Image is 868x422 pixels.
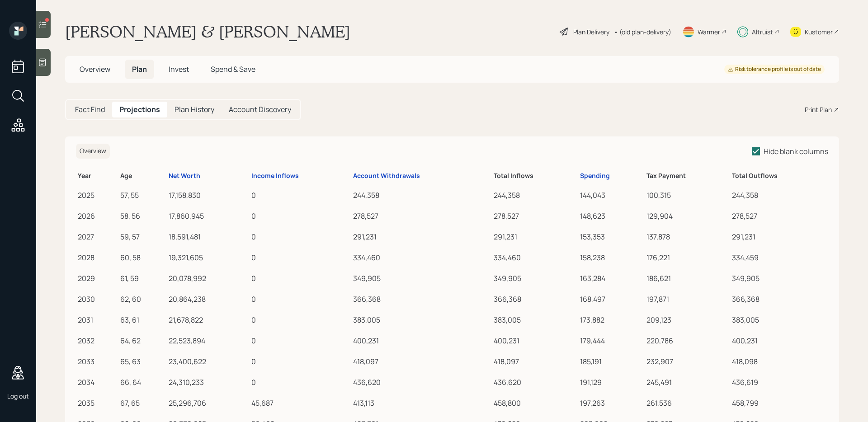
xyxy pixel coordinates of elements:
[580,211,643,221] div: 148,623
[646,356,728,367] div: 232,907
[580,252,643,263] div: 158,238
[78,377,117,388] div: 2034
[251,211,349,221] div: 0
[646,335,728,346] div: 220,786
[646,398,728,408] div: 261,536
[78,294,117,305] div: 2030
[169,377,248,388] div: 24,310,233
[120,377,165,388] div: 66, 64
[78,190,117,201] div: 2025
[573,27,609,37] div: Plan Delivery
[80,146,106,155] span: Overview
[353,273,490,284] div: 349,905
[805,27,833,37] div: Kustomer
[78,398,117,408] div: 2035
[580,190,643,201] div: 144,043
[251,273,349,284] div: 0
[353,356,490,367] div: 418,097
[646,211,728,221] div: 129,904
[229,105,291,114] h5: Account Discovery
[169,314,248,325] div: 21,678,822
[732,294,826,305] div: 366,368
[732,273,826,284] div: 349,905
[251,398,349,408] div: 45,687
[805,105,832,114] div: Print Plan
[580,398,643,408] div: 197,263
[732,398,826,408] div: 458,799
[646,377,728,388] div: 245,491
[494,398,576,408] div: 458,800
[65,22,350,42] h1: [PERSON_NAME] & [PERSON_NAME]
[78,314,117,325] div: 2031
[169,335,248,346] div: 22,523,894
[353,377,490,388] div: 436,620
[169,211,248,221] div: 17,860,945
[120,231,165,242] div: 59, 57
[580,377,643,388] div: 191,129
[494,356,576,367] div: 418,097
[251,172,299,180] div: Income Inflows
[251,335,349,346] div: 0
[353,314,490,325] div: 383,005
[732,335,826,346] div: 400,231
[646,273,728,284] div: 186,621
[646,294,728,305] div: 197,871
[251,294,349,305] div: 0
[353,190,490,201] div: 244,358
[7,392,29,400] div: Log out
[752,27,773,37] div: Altruist
[353,294,490,305] div: 366,368
[251,190,349,201] div: 0
[614,27,671,37] div: • (old plan-delivery)
[646,231,728,242] div: 137,878
[732,211,826,221] div: 278,527
[251,377,349,388] div: 0
[251,356,349,367] div: 0
[580,273,643,284] div: 163,284
[169,231,248,242] div: 18,591,481
[251,314,349,325] div: 0
[169,64,189,74] span: Invest
[169,172,200,180] div: Net Worth
[494,190,576,201] div: 244,358
[494,294,576,305] div: 366,368
[728,66,821,73] div: Risk tolerance profile is out of date
[646,172,728,180] h6: Tax Payment
[494,335,576,346] div: 400,231
[732,172,826,180] h6: Total Outflows
[169,294,248,305] div: 20,864,238
[353,172,420,180] div: Account Withdrawals
[580,172,610,180] div: Spending
[646,252,728,263] div: 176,221
[78,211,117,221] div: 2026
[120,172,165,180] h6: Age
[78,172,117,180] h6: Year
[646,314,728,325] div: 209,123
[494,211,576,221] div: 278,527
[732,252,826,263] div: 334,459
[494,314,576,325] div: 383,005
[494,252,576,263] div: 334,460
[580,294,643,305] div: 168,497
[732,356,826,367] div: 418,098
[580,356,643,367] div: 185,191
[78,335,117,346] div: 2032
[580,335,643,346] div: 179,444
[353,252,490,263] div: 334,460
[494,172,576,180] h6: Total Inflows
[251,252,349,263] div: 0
[752,146,828,156] label: Hide blank columns
[120,211,165,221] div: 58, 56
[494,377,576,388] div: 436,620
[120,398,165,408] div: 67, 65
[120,190,165,201] div: 57, 55
[353,335,490,346] div: 400,231
[211,64,255,74] span: Spend & Save
[580,314,643,325] div: 173,882
[78,356,117,367] div: 2033
[169,398,248,408] div: 25,296,706
[78,252,117,263] div: 2028
[169,252,248,263] div: 19,321,605
[132,64,147,74] span: Plan
[698,27,720,37] div: Warmer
